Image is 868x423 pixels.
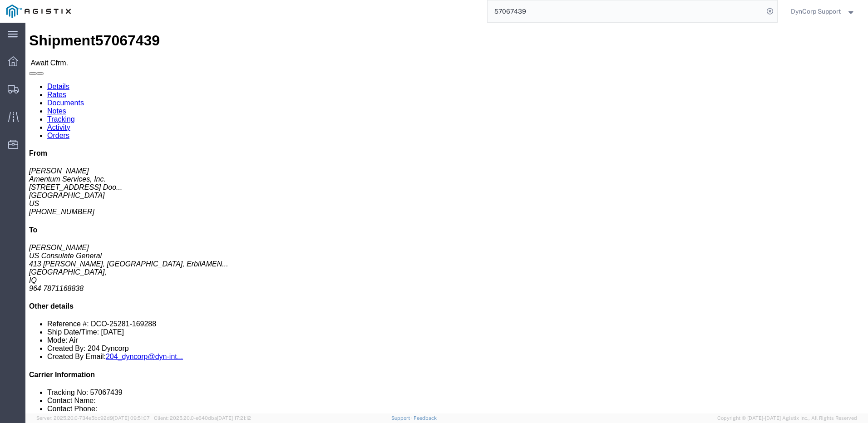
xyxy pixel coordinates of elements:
a: Feedback [414,415,437,421]
span: [DATE] 17:21:12 [217,415,251,421]
iframe: FS Legacy Container [25,23,868,413]
span: Client: 2025.20.0-e640dba [154,415,251,421]
a: Support [391,415,414,421]
span: [DATE] 09:51:07 [113,415,150,421]
button: DynCorp Support [790,6,856,17]
span: Server: 2025.20.0-734e5bc92d9 [36,415,150,421]
span: Copyright © [DATE]-[DATE] Agistix Inc., All Rights Reserved [717,414,857,422]
input: Search for shipment number, reference number [488,0,764,22]
span: DynCorp Support [791,6,841,16]
img: logo [6,5,71,18]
